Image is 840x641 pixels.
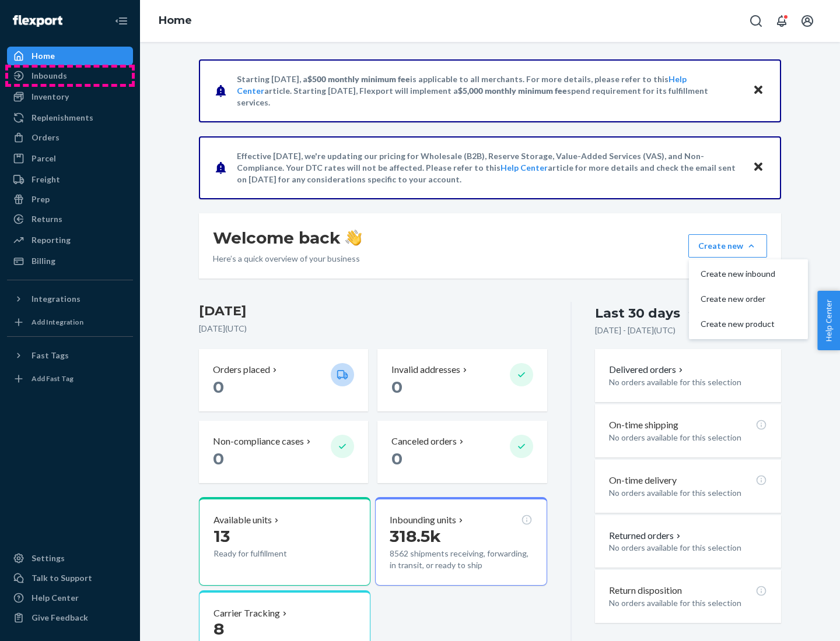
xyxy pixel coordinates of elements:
[609,529,683,543] button: Returned orders
[691,312,806,337] button: Create new product
[609,474,677,487] p: On-time delivery
[7,87,133,106] a: Inventory
[199,421,368,483] button: Non-compliance cases 0
[7,47,133,65] a: Home
[32,317,83,327] div: Add Integration
[32,70,67,82] div: Inbounds
[213,607,280,620] p: Carrier Tracking
[751,159,766,176] button: Close
[199,323,547,334] p: [DATE] ( UTC )
[32,112,93,124] div: Replenishments
[32,174,60,185] div: Freight
[32,213,62,225] div: Returns
[796,9,819,33] button: Open account menu
[391,363,460,376] p: Invalid addresses
[213,619,224,639] span: 8
[7,190,133,209] a: Prep
[390,548,532,571] p: 8562 shipments receiving, forwarding, in transit, or ready to ship
[377,421,547,483] button: Canceled orders 0
[7,210,133,228] a: Returns
[213,548,321,559] p: Ready for fulfillment
[213,227,362,248] h1: Welcome back
[13,15,62,27] img: Flexport logo
[770,9,793,33] button: Open notifications
[7,589,133,607] a: Help Center
[32,255,55,267] div: Billing
[345,230,362,246] img: hand-wave emoji
[595,325,675,336] p: [DATE] - [DATE] ( UTC )
[7,128,133,147] a: Orders
[609,418,678,432] p: On-time shipping
[213,449,224,469] span: 0
[149,4,201,38] ol: breadcrumbs
[817,291,840,350] button: Help Center
[32,552,65,564] div: Settings
[7,170,133,189] a: Freight
[159,14,192,27] a: Home
[609,584,682,597] p: Return disposition
[7,66,133,85] a: Inbounds
[213,253,362,265] p: Here’s a quick overview of your business
[7,569,133,587] a: Talk to Support
[213,513,272,527] p: Available units
[458,86,567,96] span: $5,000 monthly minimum fee
[7,369,133,388] a: Add Fast Tag
[377,349,547,411] button: Invalid addresses 0
[32,293,80,305] div: Integrations
[32,153,56,164] div: Parcel
[7,108,133,127] a: Replenishments
[391,377,402,397] span: 0
[744,9,768,33] button: Open Search Box
[7,231,133,249] a: Reporting
[32,374,73,383] div: Add Fast Tag
[595,304,680,322] div: Last 30 days
[609,487,767,499] p: No orders available for this selection
[691,262,806,287] button: Create new inbound
[691,287,806,312] button: Create new order
[32,50,55,62] div: Home
[213,377,224,397] span: 0
[237,73,741,108] p: Starting [DATE], a is applicable to all merchants. For more details, please refer to this article...
[32,612,88,624] div: Give Feedback
[609,363,685,376] button: Delivered orders
[7,549,133,568] a: Settings
[32,350,69,361] div: Fast Tags
[32,572,92,584] div: Talk to Support
[32,91,69,103] div: Inventory
[32,193,50,205] div: Prep
[213,526,230,546] span: 13
[7,149,133,168] a: Parcel
[390,513,456,527] p: Inbounding units
[501,163,548,172] a: Help Center
[199,302,547,320] h3: [DATE]
[609,542,767,554] p: No orders available for this selection
[32,132,60,143] div: Orders
[7,252,133,270] a: Billing
[391,449,402,469] span: 0
[701,295,775,303] span: Create new order
[751,82,766,99] button: Close
[7,313,133,332] a: Add Integration
[688,234,767,258] button: Create newCreate new inboundCreate new orderCreate new product
[213,363,270,376] p: Orders placed
[390,526,441,546] span: 318.5k
[110,9,133,33] button: Close Navigation
[199,497,370,586] button: Available units13Ready for fulfillment
[7,608,133,627] button: Give Feedback
[609,432,767,443] p: No orders available for this selection
[609,376,767,388] p: No orders available for this selection
[391,435,457,448] p: Canceled orders
[307,74,410,84] span: $500 monthly minimum fee
[375,497,547,586] button: Inbounding units318.5k8562 shipments receiving, forwarding, in transit, or ready to ship
[7,346,133,365] button: Fast Tags
[213,435,304,448] p: Non-compliance cases
[32,234,71,246] div: Reporting
[237,150,741,185] p: Effective [DATE], we're updating our pricing for Wholesale (B2B), Reserve Storage, Value-Added Se...
[609,597,767,609] p: No orders available for this selection
[701,320,775,328] span: Create new product
[199,349,368,411] button: Orders placed 0
[701,270,775,278] span: Create new inbound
